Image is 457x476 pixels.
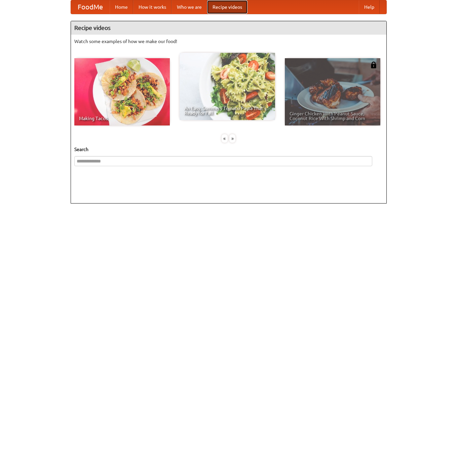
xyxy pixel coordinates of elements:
a: An Easy, Summery Tomato Pasta That's Ready for Fall [180,53,275,120]
h5: Search [74,146,383,153]
a: Recipe videos [207,0,247,14]
a: Making Tacos [74,58,170,125]
div: » [229,134,235,143]
span: Making Tacos [79,116,165,121]
a: Help [359,0,380,14]
a: How it works [133,0,172,14]
img: 483408.png [370,62,377,68]
span: An Easy, Summery Tomato Pasta That's Ready for Fall [184,106,270,115]
h4: Recipe videos [71,21,386,35]
a: FoodMe [71,0,110,14]
a: Who we are [172,0,207,14]
div: « [222,134,228,143]
a: Home [110,0,133,14]
p: Watch some examples of how we make our food! [74,38,383,45]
